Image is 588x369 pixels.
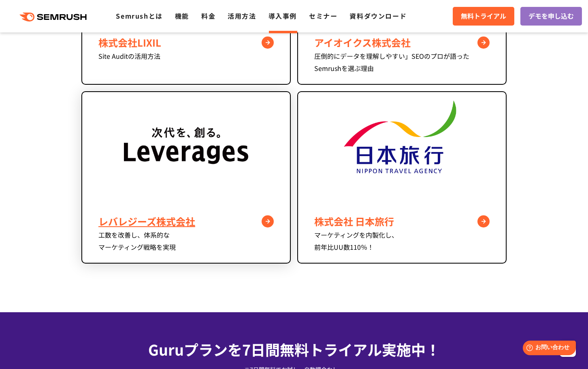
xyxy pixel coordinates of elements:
img: nta [340,92,464,204]
div: マーケティングを内製化し、 前年比UU数110％！ [314,229,490,253]
div: アイオイクス株式会社 [314,35,490,50]
a: デモを申し込む [520,7,582,26]
a: 機能 [175,11,189,21]
span: デモを申し込む [528,11,574,21]
div: Site Auditの活用方法 [98,50,274,62]
a: leverages レバレジーズ株式会社 工数を改善し、体系的なマーケティング戦略を実現 [81,91,291,264]
div: 工数を改善し、体系的な マーケティング戦略を実現 [98,229,274,253]
a: 資料ダウンロード [349,11,407,21]
a: nta 株式会社 日本旅行 マーケティングを内製化し、前年比UU数110％！ [297,91,507,264]
div: 株式会社LIXIL [98,35,274,50]
a: 導入事例 [268,11,297,21]
div: 圧倒的にデータを理解しやすい」SEOのプロが語ったSemrushを選ぶ理由 [314,50,490,74]
span: 無料トライアル [461,11,506,21]
a: 無料トライアル [453,7,514,26]
iframe: Help widget launcher [516,337,579,360]
a: セミナー [309,11,337,21]
div: Guruプランを7日間 [81,338,507,360]
span: 無料トライアル実施中！ [280,339,440,360]
a: 料金 [201,11,215,21]
img: leverages [124,92,249,204]
a: Semrushとは [116,11,162,21]
div: レバレジーズ株式会社 [98,214,274,229]
div: 株式会社 日本旅行 [314,214,490,229]
a: 活用方法 [228,11,256,21]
